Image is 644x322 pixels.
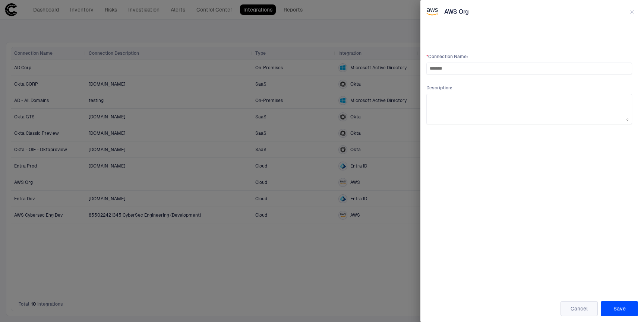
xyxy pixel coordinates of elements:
[426,85,632,91] span: Description :
[426,54,632,60] span: Connection Name :
[561,301,598,316] button: Cancel
[444,8,469,16] span: AWS Org
[426,6,438,18] div: AWS
[601,301,638,316] button: Save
